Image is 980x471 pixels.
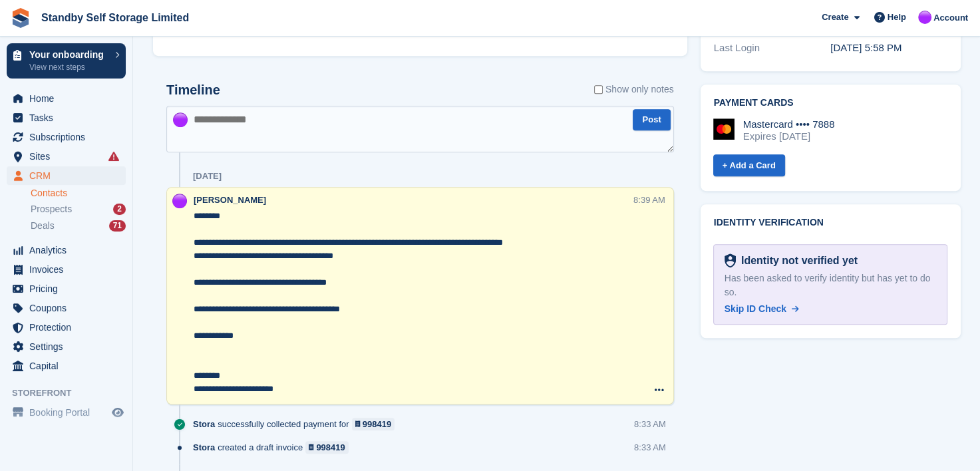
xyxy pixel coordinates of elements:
[172,194,187,208] img: Sue Ford
[31,220,55,232] span: Deals
[7,279,126,298] a: menu
[12,387,132,400] span: Storefront
[7,260,126,279] a: menu
[7,299,126,317] a: menu
[7,337,126,356] a: menu
[594,82,674,96] label: Show only notes
[29,403,109,422] span: Booking Portal
[725,271,936,299] div: Has been asked to verify identity but has yet to do so.
[713,154,785,176] a: + Add a Card
[113,204,126,215] div: 2
[29,147,109,166] span: Sites
[316,441,345,454] div: 998419
[830,42,901,53] time: 2025-10-03 16:58:05 UTC
[109,220,126,232] div: 71
[31,202,126,216] a: Prospects 2
[29,61,108,73] p: View next steps
[888,11,906,24] span: Help
[29,357,109,375] span: Capital
[108,151,119,162] i: Smart entry sync failures have occurred
[29,337,109,356] span: Settings
[725,303,786,314] span: Skip ID Check
[743,118,835,130] div: Mastercard •••• 7888
[29,241,109,259] span: Analytics
[933,11,968,25] span: Account
[634,418,666,430] div: 8:33 AM
[29,260,109,279] span: Invoices
[29,166,109,185] span: CRM
[725,302,799,316] a: Skip ID Check
[634,441,666,454] div: 8:33 AM
[194,195,266,205] span: [PERSON_NAME]
[7,318,126,337] a: menu
[193,418,401,430] div: successfully collected payment for
[29,128,109,146] span: Subscriptions
[36,7,194,29] a: Standby Self Storage Limited
[29,299,109,317] span: Coupons
[725,253,736,268] img: Identity Verification Ready
[736,253,858,269] div: Identity not verified yet
[7,403,126,422] a: menu
[352,418,395,430] a: 998419
[714,98,947,108] h2: Payment cards
[714,218,947,228] h2: Identity verification
[7,43,126,78] a: Your onboarding View next steps
[11,8,31,28] img: stora-icon-8386f47178a22dfd0bd8f6a31ec36ba5ce8667c1dd55bd0f319d3a0aa187defe.svg
[7,357,126,375] a: menu
[29,108,109,127] span: Tasks
[633,194,665,206] div: 8:39 AM
[714,41,831,56] div: Last Login
[594,82,603,96] input: Show only notes
[743,130,835,142] div: Expires [DATE]
[166,82,220,98] h2: Timeline
[173,112,188,127] img: Sue Ford
[918,11,931,24] img: Sue Ford
[193,441,355,454] div: created a draft invoice
[31,203,72,216] span: Prospects
[110,404,126,420] a: Preview store
[193,418,215,430] span: Stora
[7,89,126,108] a: menu
[7,147,126,166] a: menu
[193,171,222,182] div: [DATE]
[713,118,735,140] img: Mastercard Logo
[633,109,670,131] button: Post
[31,187,126,200] a: Contacts
[7,108,126,127] a: menu
[363,418,391,430] div: 998419
[822,11,848,24] span: Create
[29,318,109,337] span: Protection
[29,50,108,59] p: Your onboarding
[29,279,109,298] span: Pricing
[7,128,126,146] a: menu
[305,441,349,454] a: 998419
[7,166,126,185] a: menu
[193,441,215,454] span: Stora
[29,89,109,108] span: Home
[7,241,126,259] a: menu
[31,219,126,233] a: Deals 71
